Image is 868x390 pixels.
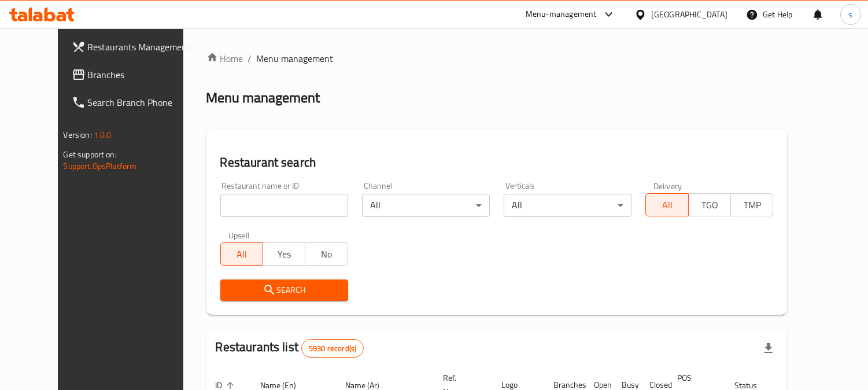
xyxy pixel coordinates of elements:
[693,197,726,214] span: TGO
[305,242,348,266] button: No
[257,51,334,65] span: Menu management
[220,194,348,217] input: Search for restaurant name or ID..
[310,246,343,263] span: No
[263,242,305,266] button: Yes
[206,51,788,65] nav: breadcrumb
[220,154,774,171] h2: Restaurant search
[848,8,852,21] span: s
[688,193,731,216] button: TGO
[651,197,684,214] span: All
[755,334,782,362] div: Export file
[88,40,194,54] span: Restaurants Management
[62,89,203,116] a: Search Branch Phone
[206,51,243,65] a: Home
[268,246,301,263] span: Yes
[362,194,490,217] div: All
[220,242,263,266] button: All
[504,194,631,217] div: All
[206,89,320,107] h2: Menu management
[220,279,348,301] button: Search
[302,343,363,354] span: 5930 record(s)
[526,8,597,21] div: Menu-management
[64,127,92,142] span: Version:
[226,246,258,263] span: All
[62,61,203,89] a: Branches
[62,33,203,61] a: Restaurants Management
[301,339,364,358] div: Total records count
[64,147,117,162] span: Get support on:
[94,127,112,142] span: 1.0.0
[736,197,769,214] span: TMP
[228,231,250,239] label: Upsell
[645,193,688,216] button: All
[653,182,682,190] label: Delivery
[216,339,364,358] h2: Restaurants list
[230,283,339,297] span: Search
[88,68,194,82] span: Branches
[651,8,727,21] div: [GEOGRAPHIC_DATA]
[248,51,252,65] li: /
[64,159,137,174] a: Support.OpsPlatform
[88,95,194,109] span: Search Branch Phone
[730,193,773,216] button: TMP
